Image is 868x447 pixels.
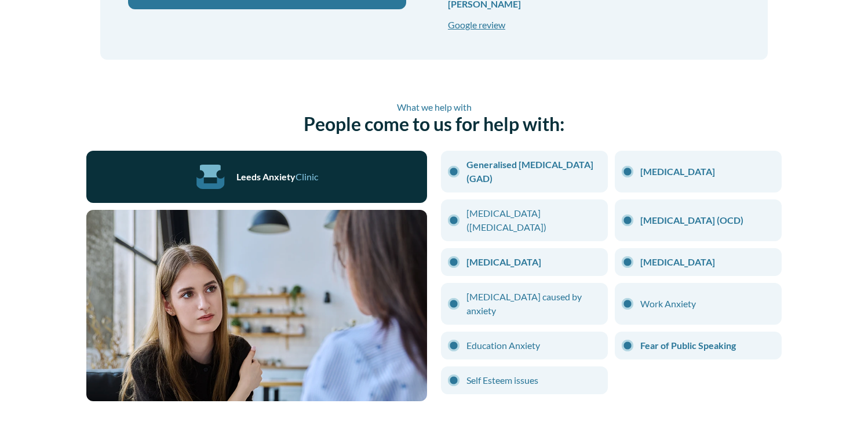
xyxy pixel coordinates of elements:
a: Google review [448,19,505,30]
a: Fear of Public Speaking [640,339,775,352]
li: Work Anxiety [615,283,782,325]
span: Clinic [296,171,318,182]
li: Self Esteem issues [441,366,608,394]
a: [MEDICAL_DATA] [640,165,775,179]
a: [MEDICAL_DATA] [640,255,775,269]
li: Education Anxiety [441,332,608,359]
a: [MEDICAL_DATA] (OCD) [640,213,775,227]
li: [MEDICAL_DATA] caused by anxiety [441,283,608,325]
span: What we help with [86,101,782,112]
li: [MEDICAL_DATA] ([MEDICAL_DATA]) [441,199,608,241]
div: Leeds Anxiety [236,171,318,182]
img: Therapy session [86,210,427,402]
h2: People come to us for help with: [86,101,782,135]
a: [MEDICAL_DATA] [466,255,601,269]
a: Generalised [MEDICAL_DATA] (GAD) [466,158,601,186]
